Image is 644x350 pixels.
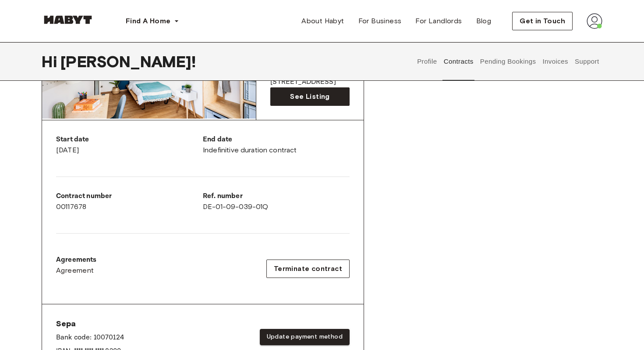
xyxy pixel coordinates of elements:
span: Blog [476,16,492,26]
span: About Habyt [301,16,344,26]
a: Blog [469,12,499,30]
button: Find A Home [119,12,186,30]
button: Profile [416,42,439,81]
span: For Landlords [415,16,462,26]
p: End date [203,134,350,145]
div: Indefinitive duration contract [203,134,350,155]
div: [DATE] [56,134,203,155]
span: Find A Home [126,16,170,26]
button: Invoices [541,42,569,81]
img: Habyt [42,15,94,24]
span: See Listing [290,91,329,102]
a: For Business [351,12,409,30]
p: Bank code: 10070124 [56,332,124,343]
p: Start date [56,134,203,145]
a: See Listing [270,87,350,106]
p: Agreements [56,255,97,265]
button: Pending Bookings [479,42,537,81]
span: Sepa [56,318,124,329]
span: Agreement [56,265,94,276]
span: Hi [42,52,60,71]
button: Contracts [442,42,474,81]
button: Update payment method [260,329,350,345]
div: user profile tabs [414,42,602,81]
img: avatar [587,13,602,29]
div: DE-01-09-039-01Q [203,191,350,212]
a: About Habyt [294,12,351,30]
span: [PERSON_NAME] ! [60,52,196,71]
a: Agreement [56,265,97,276]
div: 00117678 [56,191,203,212]
button: Terminate contract [266,260,350,278]
button: Get in Touch [512,12,573,30]
p: Ref. number [203,191,350,202]
button: Support [573,42,600,81]
span: For Business [358,16,402,26]
a: For Landlords [408,12,469,30]
span: Get in Touch [520,16,565,26]
p: Contract number [56,191,203,202]
span: Terminate contract [274,263,342,274]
